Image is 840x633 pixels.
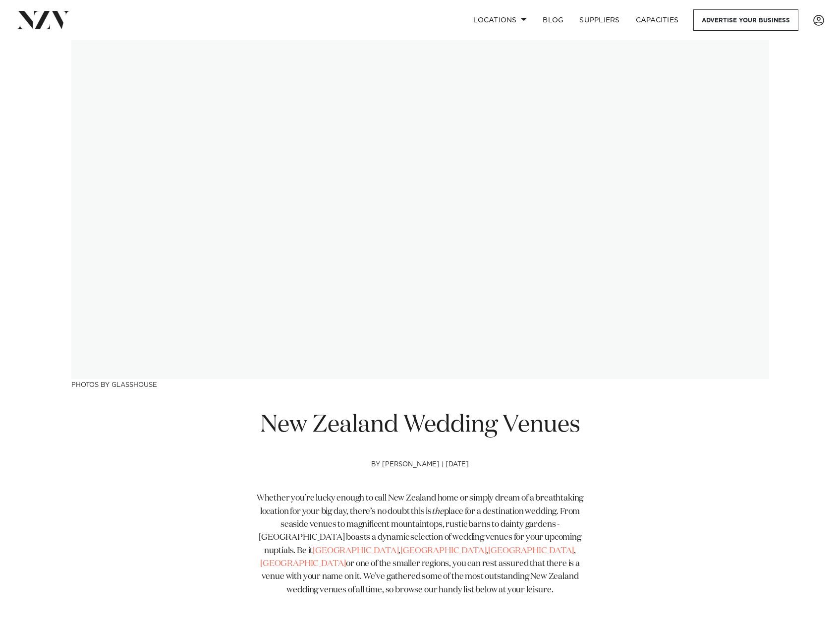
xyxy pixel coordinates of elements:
a: Locations [465,9,535,31]
a: Advertise your business [693,9,798,31]
h4: by [PERSON_NAME] | [DATE] [251,461,590,493]
a: [GEOGRAPHIC_DATA] [488,547,574,555]
a: SUPPLIERS [571,9,627,31]
h1: New Zealand Wedding Venues [251,410,590,441]
h3: Photos by Glasshouse [71,379,769,389]
a: BLOG [535,9,571,31]
img: nzv-logo.png [16,11,70,29]
span: the [432,507,444,516]
a: Capacities [628,9,687,31]
span: place for a destination wedding. From seaside venues to magnificent mountaintops, rustic barns to... [259,507,581,594]
span: Whether you’re lucky enough to call New Zealand home or simply dream of a breathtaking location f... [257,494,583,515]
a: [GEOGRAPHIC_DATA] [260,560,346,568]
a: [GEOGRAPHIC_DATA] [313,547,398,555]
a: [GEOGRAPHIC_DATA] [400,547,486,555]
